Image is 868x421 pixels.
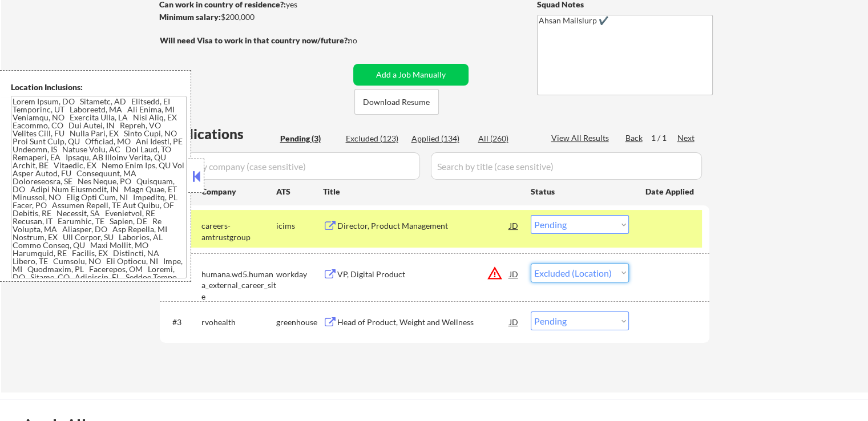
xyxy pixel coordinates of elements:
[160,35,350,45] strong: Will need Visa to work in that country now/future?:
[645,186,696,197] div: Date Applied
[411,133,469,144] div: Applied (134)
[11,82,187,93] div: Location Inclusions:
[353,64,469,86] button: Add a Job Manually
[348,35,381,46] div: no
[531,181,629,201] div: Status
[163,127,276,141] div: Applications
[651,132,677,144] div: 1 / 1
[159,11,349,23] div: $200,000
[276,186,323,197] div: ATS
[508,311,520,332] div: JD
[337,269,510,280] div: VP, Digital Product
[346,133,403,144] div: Excluded (123)
[487,265,503,281] button: warning_amber
[201,186,276,197] div: Company
[354,89,439,115] button: Download Resume
[323,186,520,197] div: Title
[280,133,337,144] div: Pending (3)
[201,269,276,302] div: humana.wd5.humana_external_career_site
[431,152,702,180] input: Search by title (case sensitive)
[337,220,510,232] div: Director, Product Management
[625,132,644,144] div: Back
[172,317,192,328] div: #3
[508,264,520,284] div: JD
[478,133,535,144] div: All (260)
[201,317,276,328] div: rvohealth
[201,220,276,242] div: careers-amtrustgroup
[508,215,520,236] div: JD
[159,12,221,22] strong: Minimum salary:
[551,132,612,144] div: View All Results
[677,132,696,144] div: Next
[337,317,510,328] div: Head of Product, Weight and Wellness
[276,220,323,232] div: icims
[163,152,420,180] input: Search by company (case sensitive)
[276,269,323,280] div: workday
[276,317,323,328] div: greenhouse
